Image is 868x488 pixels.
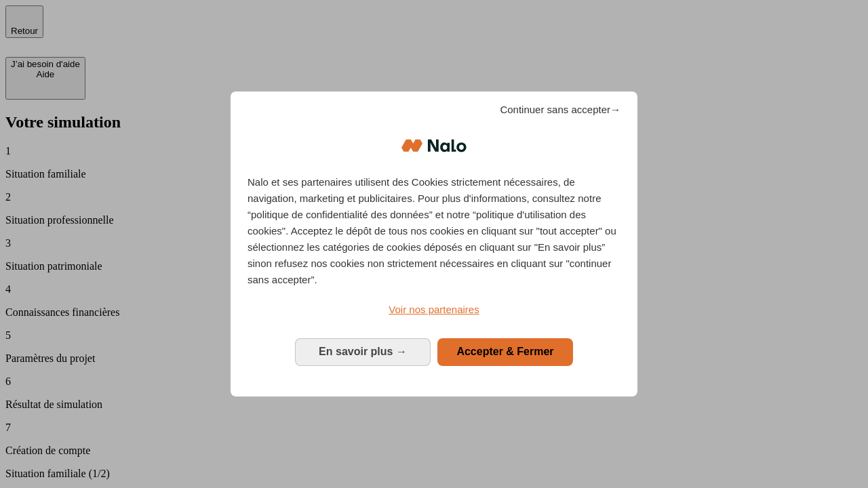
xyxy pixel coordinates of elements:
img: Logo [401,125,467,166]
button: En savoir plus: Configurer vos consentements [295,338,431,365]
span: Continuer sans accepter→ [500,102,620,118]
span: Voir nos partenaires [389,304,479,315]
p: Nalo et ses partenaires utilisent des Cookies strictement nécessaires, de navigation, marketing e... [248,174,620,288]
a: Voir nos partenaires [248,302,620,318]
span: En savoir plus → [319,346,407,357]
div: Bienvenue chez Nalo Gestion du consentement [231,91,637,396]
span: Accepter & Fermer [456,346,553,357]
button: Accepter & Fermer: Accepter notre traitement des données et fermer [437,338,573,365]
